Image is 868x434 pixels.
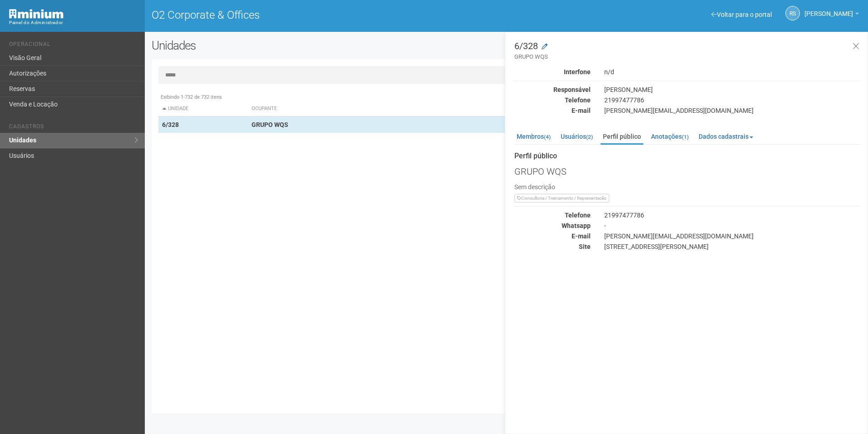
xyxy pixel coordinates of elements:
img: Minium [9,9,64,19]
a: Dados cadastrais [696,130,755,143]
a: Voltar para o portal [711,11,772,18]
div: 21997477786 [597,96,868,104]
small: GRUPO WQS [514,53,861,61]
a: Usuários(2) [558,130,595,143]
div: Telefone [508,96,597,104]
div: - [597,222,868,230]
div: Sem descrição [514,183,771,202]
div: [STREET_ADDRESS][PERSON_NAME] [597,242,868,251]
div: Whatsapp [508,222,597,230]
th: Unidade: activate to sort column descending [158,101,248,116]
strong: GRUPO WQS [252,121,288,128]
span: Rayssa Soares Ribeiro [804,1,853,17]
div: 21997477786 [597,211,868,219]
th: Ocupante: activate to sort column ascending [248,101,555,116]
a: Anotações(1) [649,130,691,143]
div: E-mail [508,232,597,240]
small: (2) [586,134,593,140]
strong: Perfil público [514,152,861,160]
a: [PERSON_NAME] [804,11,859,19]
a: RS [785,6,800,20]
li: Cadastros [9,123,138,133]
a: Modificar a unidade [542,42,547,51]
div: E-mail [508,106,597,115]
div: Telefone [508,211,597,219]
div: Responsável [508,86,597,94]
h2: Unidades [152,39,439,52]
a: Perfil público [601,130,643,145]
div: [PERSON_NAME][EMAIL_ADDRESS][DOMAIN_NAME] [597,232,868,240]
div: Exibindo 1-732 de 732 itens [158,93,854,101]
h3: GRUPO WQS [514,167,771,176]
h1: O2 Corporate & Offices [152,9,500,21]
div: Site [508,242,597,251]
div: n/d [597,68,868,76]
div: Interfone [508,68,597,76]
li: Operacional [9,41,138,50]
small: (1) [682,134,689,140]
span: Consultoria / Treinamento / Representacão [514,194,609,202]
a: Membros(4) [514,130,553,143]
strong: 6/328 [162,121,179,128]
div: [PERSON_NAME] [597,86,868,94]
small: (4) [544,134,551,140]
div: [PERSON_NAME][EMAIL_ADDRESS][DOMAIN_NAME] [597,106,868,115]
h3: 6/328 [514,41,861,61]
div: Painel do Administrador [9,19,138,27]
